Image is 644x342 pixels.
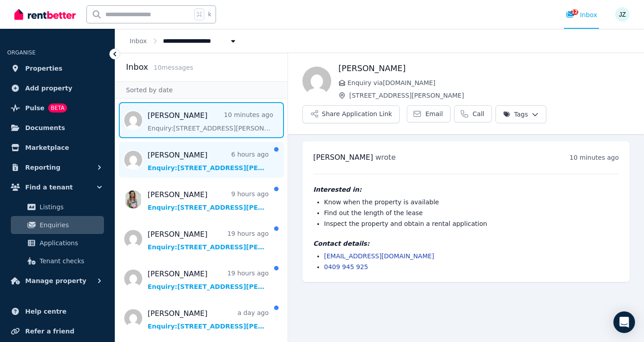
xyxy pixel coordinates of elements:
a: Inbox [130,37,147,45]
a: Help centre [7,302,108,320]
span: [PERSON_NAME] [313,153,373,162]
button: Share Application Link [302,105,400,123]
span: Documents [25,122,65,133]
a: [PERSON_NAME]6 hours agoEnquiry:[STREET_ADDRESS][PERSON_NAME]. [148,150,269,172]
span: Tags [503,110,528,119]
span: Call [473,109,484,118]
a: Refer a friend [7,322,108,340]
li: Inspect the property and obtain a rental application [324,219,619,228]
li: Know when the property is available [324,198,619,207]
a: Marketplace [7,139,108,157]
nav: Breadcrumb [115,29,252,53]
img: Felicity [302,67,331,95]
a: Properties [7,59,108,77]
span: wrote [375,153,396,162]
div: Inbox [566,10,597,19]
a: PulseBETA [7,99,108,117]
a: Add property [7,79,108,97]
span: Applications [40,238,100,248]
a: Tenant checks [11,252,104,270]
div: Sorted by date [115,81,288,99]
span: Find a tenant [25,182,73,193]
span: Enquiries [40,220,100,230]
span: Add property [25,83,72,94]
span: k [208,11,211,18]
a: Enquiries [11,216,104,234]
span: Marketplace [25,142,69,153]
a: [EMAIL_ADDRESS][DOMAIN_NAME] [324,252,434,260]
span: [STREET_ADDRESS][PERSON_NAME] [349,91,630,100]
li: Find out the length of the lease [324,208,619,217]
a: Listings [11,198,104,216]
a: Documents [7,119,108,137]
span: Manage property [25,275,86,286]
span: Pulse [25,103,45,113]
span: Listings [40,202,100,212]
h4: Interested in: [313,185,619,194]
button: Tags [495,105,546,123]
a: Call [454,105,492,122]
a: [PERSON_NAME]19 hours agoEnquiry:[STREET_ADDRESS][PERSON_NAME]. [148,229,269,252]
img: James Zhu [615,7,630,22]
h4: Contact details: [313,239,619,248]
span: Reporting [25,162,60,173]
span: ORGANISE [7,49,36,56]
div: Open Intercom Messenger [613,311,635,333]
button: Find a tenant [7,178,108,196]
img: RentBetter [14,8,76,21]
a: [PERSON_NAME]19 hours agoEnquiry:[STREET_ADDRESS][PERSON_NAME]. [148,269,269,291]
span: 10 message s [153,64,193,71]
h1: [PERSON_NAME] [338,62,630,75]
a: Applications [11,234,104,252]
button: Manage property [7,272,108,290]
h2: Inbox [126,61,148,73]
span: Properties [25,63,63,74]
span: Email [425,109,443,118]
span: Tenant checks [40,256,100,266]
span: Help centre [25,306,67,317]
a: [PERSON_NAME]a day agoEnquiry:[STREET_ADDRESS][PERSON_NAME]. [148,308,269,331]
time: 10 minutes ago [570,154,619,161]
span: 12 [571,9,578,15]
a: 0409 945 925 [324,263,368,270]
a: Email [407,105,450,122]
span: BETA [48,103,67,112]
span: Enquiry via [DOMAIN_NAME] [347,78,630,87]
a: [PERSON_NAME]10 minutes agoEnquiry:[STREET_ADDRESS][PERSON_NAME]. [148,110,273,133]
a: [PERSON_NAME]9 hours agoEnquiry:[STREET_ADDRESS][PERSON_NAME]. [148,189,269,212]
span: Refer a friend [25,326,74,337]
button: Reporting [7,158,108,176]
